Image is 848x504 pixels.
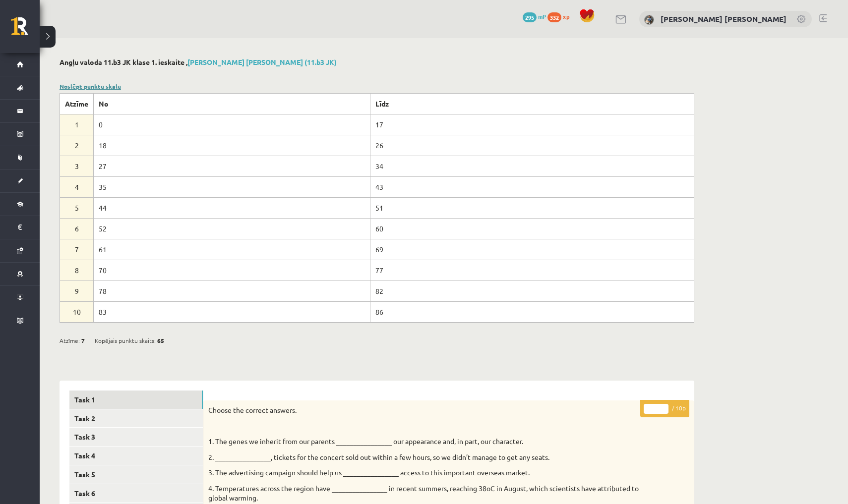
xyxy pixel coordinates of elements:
td: 17 [370,114,694,135]
a: Noslēpt punktu skalu [60,82,121,90]
span: Atzīme: [60,333,80,348]
td: 86 [370,301,694,322]
td: 77 [370,260,694,280]
td: 1 [60,114,94,135]
td: 70 [94,260,370,280]
td: 3 [60,156,94,176]
td: 43 [370,176,694,197]
th: No [94,93,370,114]
td: 4 [60,176,94,197]
p: 4. Temperatures across the region have ________________ in recent summers, reaching 38oC in Augus... [208,484,640,503]
span: mP [538,12,546,20]
a: Rīgas 1. Tālmācības vidusskola [11,17,40,42]
a: Task 2 [69,409,203,428]
th: Atzīme [60,93,94,114]
td: 6 [60,218,94,239]
span: Kopējais punktu skaits: [95,333,156,348]
td: 34 [370,156,694,176]
td: 0 [94,114,370,135]
p: 3. The advertising campaign should help us ________________ access to this important overseas mar... [208,468,640,478]
span: xp [563,12,569,20]
a: 295 mP [523,12,546,20]
a: Task 1 [69,391,203,409]
span: 332 [547,12,561,22]
td: 69 [370,239,694,260]
p: / 10p [640,400,689,417]
span: 295 [523,12,537,22]
td: 2 [60,135,94,156]
img: Elīza Zariņa [644,15,654,25]
td: 10 [60,301,94,322]
th: Līdz [370,93,694,114]
a: Task 5 [69,465,203,484]
p: 2. ________________, tickets for the concert sold out within a few hours, so we didn’t manage to ... [208,452,640,462]
td: 60 [370,218,694,239]
td: 83 [94,301,370,322]
td: 18 [94,135,370,156]
td: 35 [94,176,370,197]
p: Choose the correct answers. [208,405,640,415]
a: Task 4 [69,447,203,465]
td: 26 [370,135,694,156]
a: 332 xp [547,12,574,20]
td: 7 [60,239,94,260]
td: 51 [370,197,694,218]
a: Task 6 [69,484,203,503]
td: 82 [370,280,694,301]
td: 8 [60,260,94,280]
a: [PERSON_NAME] [PERSON_NAME] [661,14,787,24]
td: 78 [94,280,370,301]
td: 27 [94,156,370,176]
td: 5 [60,197,94,218]
span: 7 [81,333,85,348]
p: 1. The genes we inherit from our parents ________________ our appearance and, in part, our charac... [208,437,640,447]
td: 61 [94,239,370,260]
td: 52 [94,218,370,239]
h2: Angļu valoda 11.b3 JK klase 1. ieskaite , [60,58,694,66]
a: Task 3 [69,428,203,446]
span: 65 [157,333,164,348]
td: 44 [94,197,370,218]
td: 9 [60,280,94,301]
a: [PERSON_NAME] [PERSON_NAME] (11.b3 JK) [187,57,337,66]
